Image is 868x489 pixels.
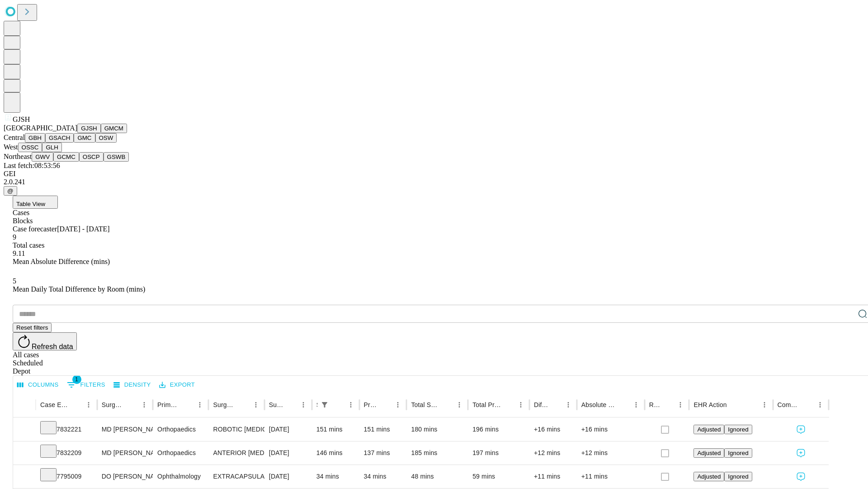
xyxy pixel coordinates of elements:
[13,258,110,265] span: Mean Absolute Difference (mins)
[102,441,148,465] div: MD [PERSON_NAME] [PERSON_NAME]
[316,465,355,488] div: 34 mins
[79,152,104,162] button: OSCP
[57,225,109,233] span: [DATE] - [DATE]
[318,398,331,411] div: 1 active filter
[297,398,310,411] button: Menu
[77,124,101,133] button: GJSH
[4,162,60,169] span: Last fetch: 08:53:56
[15,378,61,392] button: Select columns
[13,196,58,209] button: Table View
[728,426,748,433] span: Ignored
[697,450,721,456] span: Adjusted
[18,422,31,438] button: Expand
[411,418,463,441] div: 180 mins
[502,398,514,411] button: Sort
[13,285,145,293] span: Mean Daily Total Difference by Room (mins)
[213,401,236,408] div: Surgery Name
[13,323,52,332] button: Reset filters
[549,398,562,411] button: Sort
[344,398,357,411] button: Menu
[581,441,640,465] div: +12 mins
[534,401,548,408] div: Difference
[125,398,138,411] button: Sort
[18,469,31,485] button: Expand
[102,465,148,488] div: DO [PERSON_NAME]
[82,398,95,411] button: Menu
[269,441,307,465] div: [DATE]
[4,170,864,178] div: GEI
[213,465,259,488] div: EXTRACAPSULAR CATARACT REMOVAL WITH [MEDICAL_DATA]
[157,378,197,392] button: Export
[213,441,259,465] div: ANTERIOR [MEDICAL_DATA] TOTAL HIP
[472,401,501,408] div: Total Predicted Duration
[13,241,44,249] span: Total cases
[40,441,93,465] div: 7832209
[95,133,117,143] button: OSW
[392,398,404,411] button: Menu
[674,398,687,411] button: Menu
[693,401,726,408] div: EHR Action
[581,401,616,408] div: Absolute Difference
[101,124,127,133] button: GMCM
[581,418,640,441] div: +16 mins
[40,418,93,441] div: 7832221
[728,398,741,411] button: Sort
[778,401,800,408] div: Comments
[724,448,752,458] button: Ignored
[13,233,16,241] span: 9
[213,418,259,441] div: ROBOTIC [MEDICAL_DATA] KNEE TOTAL
[7,187,14,194] span: @
[40,401,69,408] div: Case Epic Id
[40,465,93,488] div: 7795009
[472,441,525,465] div: 197 mins
[801,398,814,411] button: Sort
[45,133,74,143] button: GSACH
[472,465,525,488] div: 59 mins
[693,472,724,481] button: Adjusted
[102,401,124,408] div: Surgeon Name
[562,398,575,411] button: Menu
[13,332,77,350] button: Refresh data
[724,425,752,434] button: Ignored
[157,401,180,408] div: Primary Service
[661,398,674,411] button: Sort
[4,143,18,151] span: West
[332,398,344,411] button: Sort
[32,152,53,162] button: GWV
[693,448,724,458] button: Adjusted
[4,124,77,132] span: [GEOGRAPHIC_DATA]
[13,249,25,257] span: 9.11
[4,134,25,141] span: Central
[411,465,463,488] div: 48 mins
[581,465,640,488] div: +11 mins
[728,473,748,480] span: Ignored
[65,378,108,392] button: Show filters
[269,401,283,408] div: Surgery Date
[440,398,453,411] button: Sort
[316,401,317,408] div: Scheduled In Room Duration
[181,398,193,411] button: Sort
[25,133,45,143] button: GBH
[269,418,307,441] div: [DATE]
[697,426,721,433] span: Adjusted
[814,398,826,411] button: Menu
[514,398,527,411] button: Menu
[379,398,392,411] button: Sort
[157,418,204,441] div: Orthopaedics
[411,441,463,465] div: 185 mins
[18,446,31,461] button: Expand
[13,225,57,233] span: Case forecaster
[649,401,661,408] div: Resolved in EHR
[4,153,32,160] span: Northeast
[316,418,355,441] div: 151 mins
[453,398,466,411] button: Menu
[472,418,525,441] div: 196 mins
[42,143,61,152] button: GLH
[284,398,297,411] button: Sort
[16,324,48,331] span: Reset filters
[111,378,153,392] button: Density
[138,398,151,411] button: Menu
[157,441,204,465] div: Orthopaedics
[758,398,771,411] button: Menu
[74,133,95,143] button: GMC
